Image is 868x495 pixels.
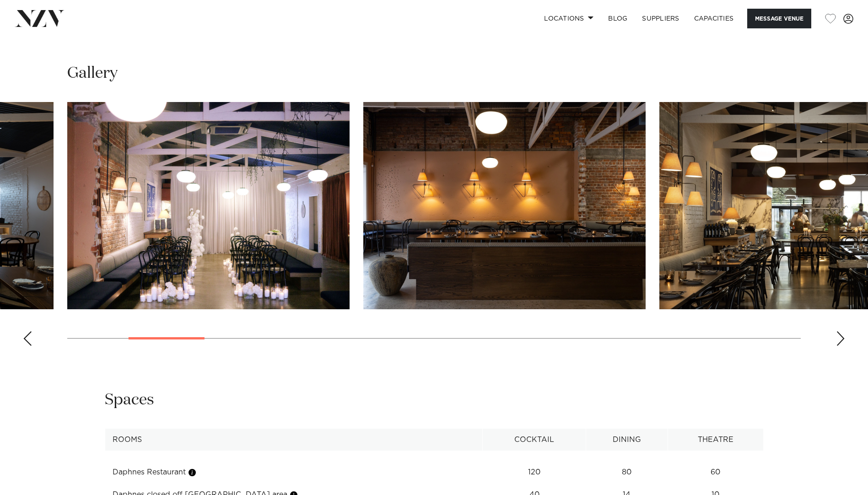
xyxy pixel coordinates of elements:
h2: Spaces [105,390,154,410]
img: nzv-logo.png [15,10,65,27]
td: Daphnes Restaurant [105,461,483,484]
td: 80 [586,461,668,484]
td: 120 [483,461,586,484]
a: SUPPLIERS [635,9,686,28]
h2: Gallery [67,63,118,84]
button: Message Venue [747,9,811,28]
img: Daphnes cocktail bar in Ponsonby [363,102,646,309]
th: Rooms [105,429,483,451]
swiper-slide: 3 / 24 [67,102,350,309]
th: Dining [586,429,668,451]
a: Locations [537,9,601,28]
th: Theatre [668,429,763,451]
swiper-slide: 4 / 24 [363,102,646,309]
th: Cocktail [483,429,586,451]
td: 60 [668,461,763,484]
img: Wedding ceremony at Daphnes in Ponsonby [67,102,350,309]
a: BLOG [601,9,635,28]
a: Capacities [687,9,741,28]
